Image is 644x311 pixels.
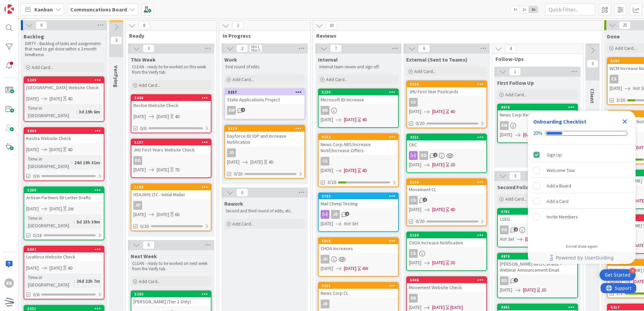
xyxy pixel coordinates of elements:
div: 5240 [134,292,211,297]
div: Time in [GEOGRAPHIC_DATA] [26,214,74,229]
span: Follow-Ups [495,56,575,62]
span: 0/20 [140,223,149,230]
div: DD [500,276,509,285]
div: 5196JHU First Year Postcards [407,81,486,96]
div: 4978News Corp Redesign [498,104,577,119]
div: 5143 [134,185,211,189]
div: 5196 [407,81,486,87]
b: Communcations Board [70,6,127,13]
span: 3/20 [616,97,625,104]
div: RB [4,278,14,288]
span: : [76,108,77,115]
div: 5209 [27,188,104,193]
span: 7 [330,44,342,53]
div: CS [321,157,329,166]
div: 5157 [225,89,304,95]
span: Add Card... [615,45,637,51]
div: 5151 [322,283,398,288]
div: 5047 [27,247,104,252]
img: avatar [4,297,14,307]
div: 4D [450,108,455,115]
a: Powered by UserGuiding [531,252,632,264]
div: 5197JHU First Years Website Check [131,139,211,154]
span: 20 [326,22,337,30]
span: Add Card... [139,278,160,284]
p: CLEAN - ready to be worked on next week from the Verify tab. [132,261,210,272]
span: This Week [131,56,156,63]
div: 5156 [407,179,486,185]
div: 4781 [498,209,577,215]
div: 4321 [407,134,486,140]
div: 5220Microsoft IDI Increase [319,89,398,104]
div: DD [498,276,577,285]
div: 5152News Corp ABS/Increase Notif/Increase Offers [319,134,398,155]
div: CS [409,196,418,205]
p: Internal team review and sign off. [319,64,397,70]
span: [DATE] [523,131,536,138]
div: Kestra Website Check [24,134,104,143]
div: Add a Card [547,197,569,205]
span: 2 [514,227,518,232]
div: Onboarding Checklist [533,117,586,126]
div: Do not show again [566,244,598,249]
div: 4978 [501,105,577,110]
div: 4978 [498,104,577,110]
div: Mail Chimp Testing [319,199,398,208]
p: First round of edits [226,64,304,70]
span: [DATE] [432,108,445,115]
div: 5156 [410,180,486,184]
div: 5018 [322,239,398,243]
div: 20% [533,130,542,136]
span: 0/20 [234,170,243,177]
span: [DATE] [525,236,538,243]
div: 5143HSA/AHS LTC - Initial Mailer [131,184,211,199]
div: 5158 [410,233,486,238]
div: 5158CHOA Increase Notification [407,232,486,247]
div: Sign Up [547,151,562,159]
span: [DATE] [321,167,333,174]
div: Sign Up is complete. [530,147,633,162]
div: CS [319,157,398,166]
div: Movement Website Check [407,283,486,292]
span: [DATE] [157,166,169,173]
div: 5044 [27,129,104,133]
div: Close Checklist [619,116,630,127]
div: CS [610,75,618,83]
div: Invite Members is incomplete. [530,209,633,224]
span: Add Card... [32,64,53,70]
div: Time in [GEOGRAPHIC_DATA] [26,104,76,119]
div: DD [133,156,142,165]
div: DD [500,226,509,234]
div: 5048 [131,95,211,101]
span: [DATE] [157,211,169,218]
input: Quick Filter... [545,3,595,15]
span: [DATE] [409,206,421,213]
div: JD [131,201,211,210]
span: 3 [509,172,521,180]
span: [DATE] [50,265,62,272]
div: 5209 [24,187,104,193]
span: [DATE] [227,159,239,166]
div: 5047 [24,246,104,252]
div: RB [319,106,398,115]
div: 5240[PERSON_NAME] (Tier 1 Only) [131,291,211,306]
span: [DATE] [500,131,512,138]
div: CS [407,249,486,258]
span: 5 [143,241,154,249]
div: RW [500,121,509,130]
div: 4D [362,167,367,174]
div: RB [321,106,329,115]
div: 26d 22h 7m [75,277,102,285]
span: Verifying [113,65,120,88]
span: 0/18 [33,232,42,239]
span: Add Card... [505,196,527,202]
div: 4D [362,116,367,123]
span: In Progress [223,32,302,39]
div: 5018 [319,238,398,244]
div: 4D [175,113,180,120]
div: 5154Dayforce IDI IOP and Increase Notification [225,126,304,146]
span: 1/2 [616,290,623,297]
span: [DATE] [500,286,512,293]
div: 5046 [410,278,486,282]
div: JD [319,210,398,219]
